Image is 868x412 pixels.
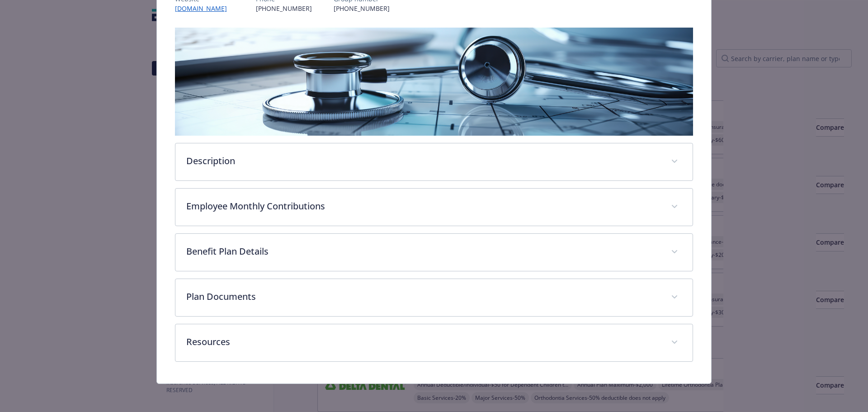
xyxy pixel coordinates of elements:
div: Description [175,143,693,180]
div: Resources [175,324,693,361]
div: Employee Monthly Contributions [175,189,693,226]
div: Benefit Plan Details [175,234,693,271]
p: [PHONE_NUMBER] [334,4,390,13]
p: Resources [186,335,660,349]
div: Plan Documents [175,279,693,316]
p: Plan Documents [186,290,660,303]
a: [DOMAIN_NAME] [175,4,234,13]
p: Employee Monthly Contributions [186,199,660,213]
p: [PHONE_NUMBER] [256,4,312,13]
img: banner [175,28,693,136]
p: Description [186,154,660,168]
p: Benefit Plan Details [186,245,660,258]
